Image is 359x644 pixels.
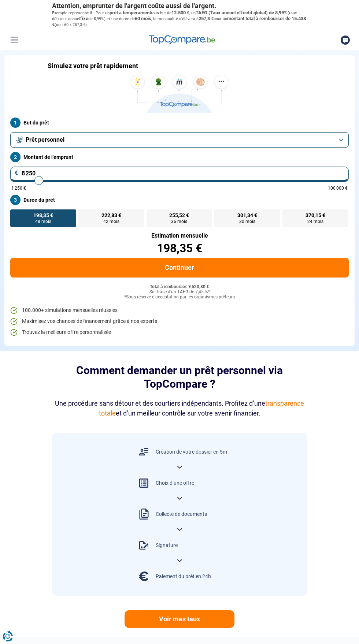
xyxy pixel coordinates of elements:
[306,213,325,218] span: 370,15 €
[156,573,211,580] div: Paiement du prêt en 24h
[26,136,64,144] span: Prêt personnel
[10,318,349,325] li: Maximisez vos chances de financement grâce à nos experts
[10,152,349,162] label: Montant de l'emprunt
[10,118,349,128] label: But du prêt
[239,219,255,224] span: 30 mois
[9,34,20,45] button: Menu
[156,480,194,487] div: Choix d’une offre
[99,399,304,417] span: transparence totale
[52,16,306,27] span: montant total à rembourser de 15.438 €
[328,186,348,190] span: 100 000 €
[156,511,207,518] div: Collecte de documents
[110,10,151,15] span: prêt à tempérament
[135,16,151,21] span: 60 mois
[52,398,307,418] div: Une procédure sans détour et des courtiers indépendants. Profitez d’une et d’un meilleur contrôle...
[101,213,121,218] span: 222,83 €
[52,10,307,28] p: Exemple représentatif : Pour un tous but de , un (taux débiteur annuel de 8,99%) et une durée de ...
[52,364,307,391] h2: Comment demander un prêt personnel via TopCompare ?
[10,290,349,295] div: Sur base d'un TAEG de 7,45 %*
[48,62,138,70] h1: Simulez votre prêt rapidement
[10,132,349,148] button: Prêt personnel
[171,219,187,224] span: 36 mois
[149,35,215,45] img: TopCompare
[10,242,349,254] div: 198,35 €
[80,16,88,21] span: fixe
[307,219,323,224] span: 24 mois
[237,213,257,218] span: 301,34 €
[128,75,231,113] img: TopCompare.be
[156,448,227,456] div: Création de votre dossier en 5m
[10,233,349,239] div: Estimation mensuelle
[156,542,178,549] div: Signature
[10,295,349,300] div: *Sous réserve d'acceptation par les organismes prêteurs
[196,10,288,15] span: TAEG (Taux annuel effectif global) de 8,99%
[169,213,189,218] span: 255,52 €
[125,610,234,628] a: Voir mes taux
[10,329,349,336] li: Trouvez la meilleure offre personnalisée
[199,16,214,21] span: 257,3 €
[10,284,349,290] div: Total à rembourser: 9 520,80 €
[171,10,189,15] span: 12.500 €
[33,213,53,218] span: 198,35 €
[103,219,119,224] span: 42 mois
[10,195,349,205] label: Durée du prêt
[52,2,307,10] p: Attention, emprunter de l'argent coûte aussi de l'argent.
[10,258,349,278] button: Continuer
[10,307,349,314] li: 100.000+ simulations mensuelles réussies
[35,219,51,224] span: 48 mois
[11,186,26,190] span: 1 250 €
[15,170,18,176] span: €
